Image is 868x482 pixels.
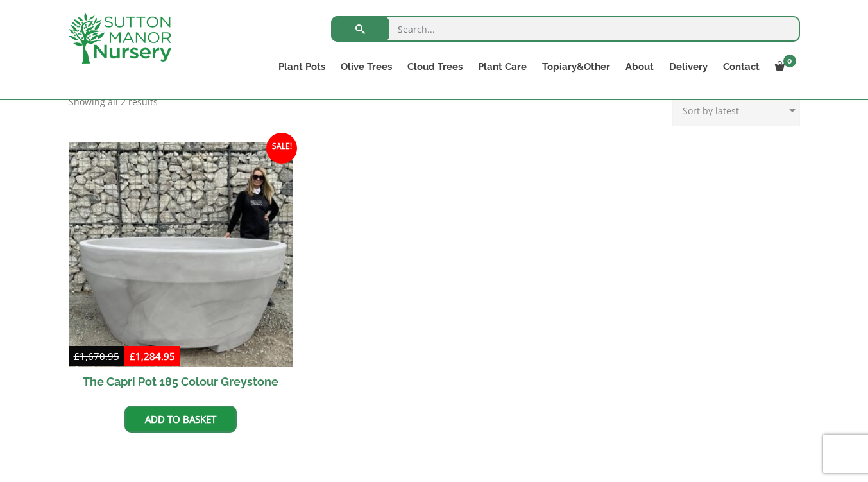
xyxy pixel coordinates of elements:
img: The Capri Pot 185 Colour Greystone [69,142,294,367]
p: Showing all 2 results [69,94,158,110]
a: Plant Pots [271,58,333,76]
a: Plant Care [470,58,534,76]
input: Search... [331,16,800,42]
a: Add to basket: “The Capri Pot 185 Colour Greystone” [124,406,237,433]
span: £ [74,350,80,363]
a: Contact [715,58,767,76]
a: Sale! The Capri Pot 185 Colour Greystone [69,142,294,396]
img: logo [69,13,171,64]
a: About [618,58,661,76]
span: Sale! [266,133,297,164]
h2: The Capri Pot 185 Colour Greystone [69,367,294,396]
bdi: 1,670.95 [74,350,119,363]
select: Shop order [672,94,800,126]
a: Topiary&Other [534,58,618,76]
a: Delivery [661,58,715,76]
a: 0 [767,58,800,76]
span: £ [130,350,135,363]
a: Olive Trees [333,58,400,76]
span: 0 [783,55,796,67]
a: Cloud Trees [400,58,470,76]
bdi: 1,284.95 [130,350,175,363]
